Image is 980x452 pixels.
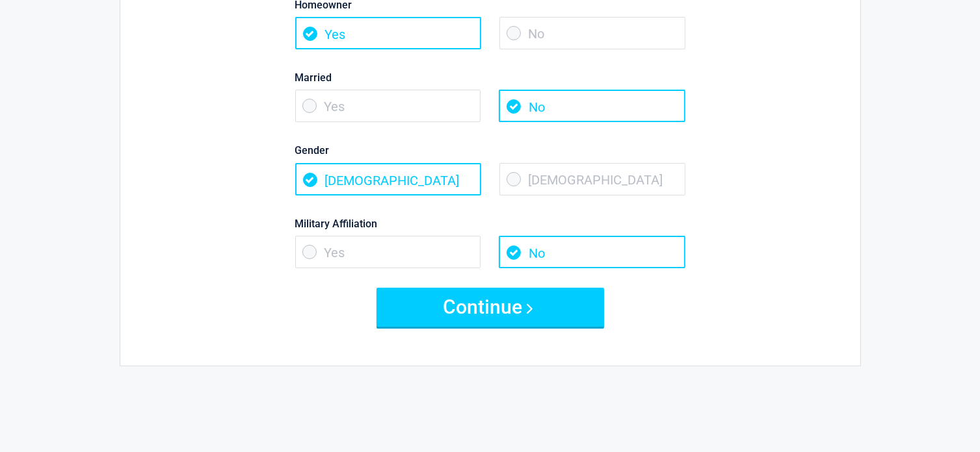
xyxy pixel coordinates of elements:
[499,236,685,268] span: No
[499,17,685,49] span: No
[295,236,481,268] span: Yes
[295,163,481,195] span: [DEMOGRAPHIC_DATA]
[499,90,685,122] span: No
[295,215,685,232] label: Military Affiliation
[295,17,481,49] span: Yes
[499,163,685,195] span: [DEMOGRAPHIC_DATA]
[295,69,685,86] label: Married
[295,142,685,159] label: Gender
[295,90,481,122] span: Yes
[377,288,604,327] button: Continue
